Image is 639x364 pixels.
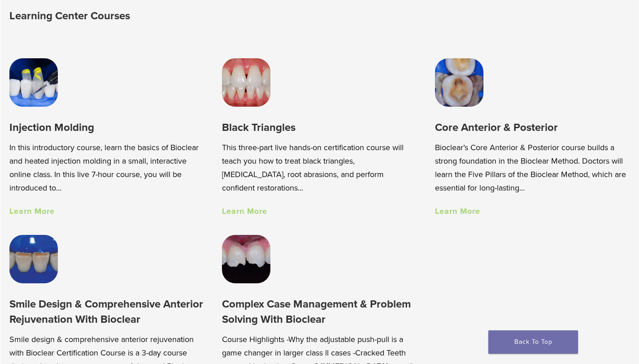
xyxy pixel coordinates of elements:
[222,297,417,327] h3: Complex Case Management & Problem Solving With Bioclear
[9,120,204,135] h3: Injection Molding
[9,5,335,27] h2: Learning Center Courses
[222,141,417,195] p: This three-part live hands-on certification course will teach you how to treat black triangles, [...
[435,206,480,216] a: Learn More
[488,330,578,354] a: Back To Top
[9,141,204,195] p: In this introductory course, learn the basics of Bioclear and heated injection molding in a small...
[9,297,204,327] h3: Smile Design & Comprehensive Anterior Rejuvenation With Bioclear
[435,141,630,195] p: Bioclear’s Core Anterior & Posterior course builds a strong foundation in the Bioclear Method. Do...
[9,206,55,216] a: Learn More
[222,120,417,135] h3: Black Triangles
[435,120,630,135] h3: Core Anterior & Posterior
[222,206,267,216] a: Learn More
